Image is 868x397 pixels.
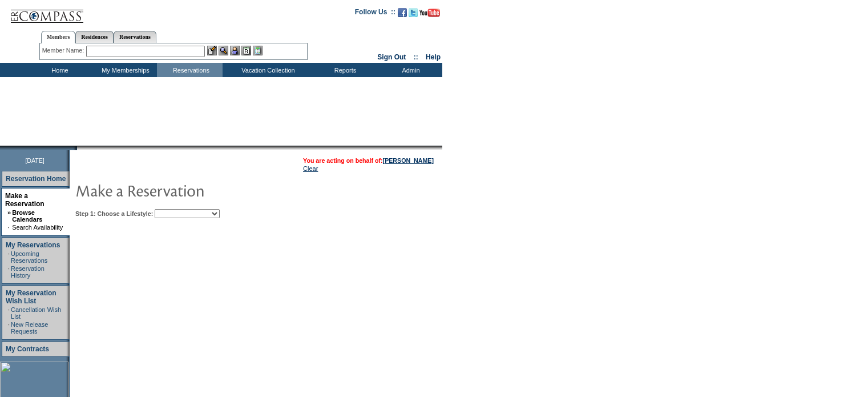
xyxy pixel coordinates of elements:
[7,224,11,231] td: ·
[6,345,49,353] a: My Contracts
[303,165,318,172] a: Clear
[303,157,434,164] span: You are acting on behalf of:
[253,46,263,55] img: b_calculator.gif
[398,8,407,17] img: Become our fan on Facebook
[25,157,45,164] span: [DATE]
[414,53,418,61] span: ::
[75,31,114,43] a: Residences
[73,146,77,150] img: promoShadowLeftCorner.gif
[426,53,441,61] a: Help
[219,46,228,55] img: View
[419,11,440,18] a: Subscribe to our YouTube Channel
[223,63,311,77] td: Vacation Collection
[311,63,377,77] td: Reports
[377,63,442,77] td: Admin
[6,241,60,249] a: My Reservations
[157,63,223,77] td: Reservations
[419,9,440,17] img: Subscribe to our YouTube Channel
[207,46,217,55] img: b_edit.gif
[75,179,304,202] img: pgTtlMakeReservation.gif
[6,175,66,183] a: Reservation Home
[11,265,45,279] a: Reservation History
[75,210,153,217] b: Step 1: Choose a Lifestyle:
[114,31,156,43] a: Reservations
[41,31,76,43] a: Members
[241,46,251,55] img: Reservations
[8,250,10,264] td: ·
[42,46,86,55] div: Member Name:
[398,11,407,18] a: Become our fan on Facebook
[11,250,47,264] a: Upcoming Reservations
[7,209,11,216] b: »
[8,321,10,335] td: ·
[409,8,418,17] img: Follow us on Twitter
[377,53,406,61] a: Sign Out
[383,157,434,164] a: [PERSON_NAME]
[11,306,61,320] a: Cancellation Wish List
[5,192,45,208] a: Make a Reservation
[355,7,395,21] td: Follow Us ::
[12,224,63,231] a: Search Availability
[91,63,157,77] td: My Memberships
[6,289,56,305] a: My Reservation Wish List
[77,146,78,150] img: blank.gif
[12,209,42,223] a: Browse Calendars
[8,306,10,320] td: ·
[11,321,48,335] a: New Release Requests
[8,265,10,279] td: ·
[230,46,240,55] img: Impersonate
[26,63,91,77] td: Home
[409,11,418,18] a: Follow us on Twitter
